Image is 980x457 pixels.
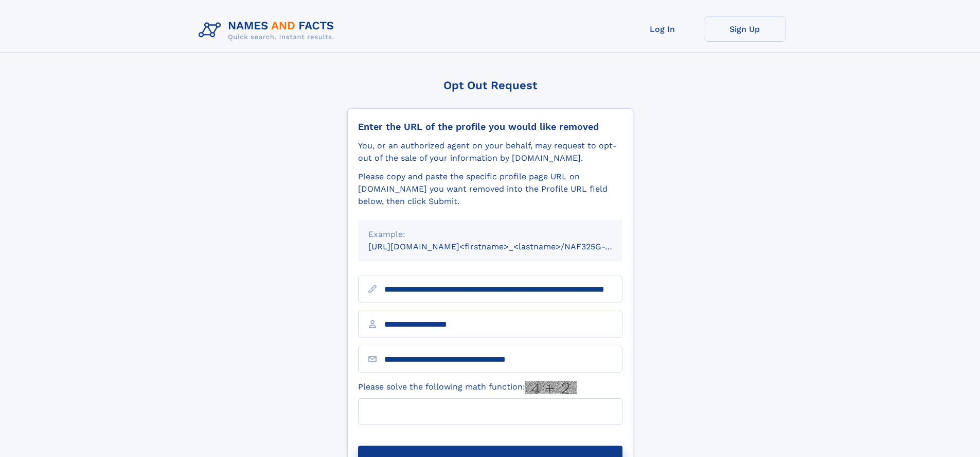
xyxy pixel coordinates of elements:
div: Opt Out Request [347,79,633,92]
div: You, or an authorized agent on your behalf, may request to opt-out of the sale of your informatio... [358,140,622,164]
label: Please solve the following math function: [358,381,577,394]
div: Enter the URL of the profile you would like removed [358,121,622,132]
a: Log In [621,16,704,42]
small: [URL][DOMAIN_NAME]<firstname>_<lastname>/NAF325G-xxxxxxxx [368,242,642,251]
img: Logo Names and Facts [194,16,343,44]
div: Please copy and paste the specific profile page URL on [DOMAIN_NAME] you want removed into the Pr... [358,171,622,208]
div: Example: [368,228,612,241]
a: Sign Up [704,16,786,42]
